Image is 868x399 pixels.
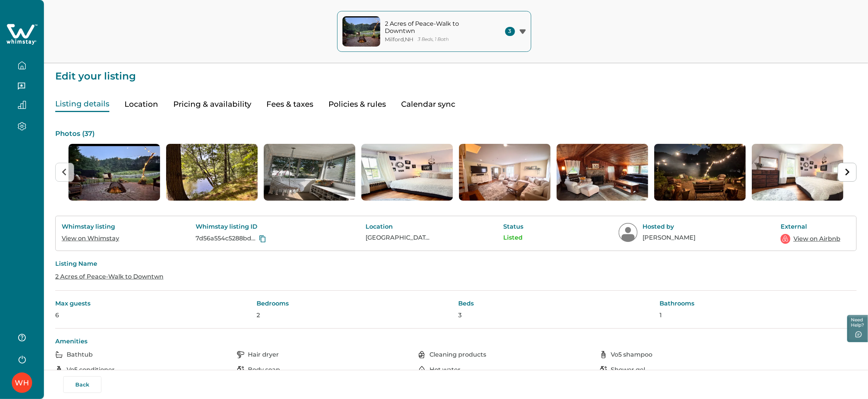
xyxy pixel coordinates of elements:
p: Status [504,223,545,231]
p: Body soap [248,366,280,374]
a: 2 Acres of Peace-Walk to Downtwn [55,273,163,280]
p: Milford , NH [385,36,414,43]
button: Back [63,376,101,393]
li: 8 of 37 [752,144,843,201]
p: Edit your listing [55,63,857,81]
span: 3 [505,27,515,36]
p: Vo5 shampoo [611,351,653,358]
li: 6 of 37 [557,144,648,201]
img: list-photos [557,144,648,201]
p: Hot water [429,366,460,374]
li: 7 of 37 [654,144,746,201]
div: Whimstay Host [15,374,29,392]
button: property-cover2 Acres of Peace-Walk to DowntwnMilford,NH3 Beds, 1 Bath3 [337,11,531,52]
p: Hosted by [643,223,707,231]
a: View on Whimstay [62,235,119,242]
button: Listing details [55,97,109,112]
p: Beds [458,300,655,307]
li: 4 of 37 [361,144,453,201]
p: Vo5 conditioner [67,366,115,374]
p: Listed [504,234,545,242]
li: 2 of 37 [166,144,258,201]
button: Fees & taxes [266,97,313,112]
p: 7d56a554c5288bd477b6297376883eb7 [196,235,257,242]
p: 2 [257,312,454,319]
p: 3 [458,312,655,319]
img: list-photos [459,144,551,201]
p: 3 Beds, 1 Bath [418,37,449,42]
img: property-cover [342,16,380,47]
p: Photos ( 37 ) [55,130,857,138]
img: amenity-icon [418,351,426,358]
li: 5 of 37 [459,144,551,201]
img: list-photos [361,144,453,201]
button: Location [124,97,158,112]
img: list-photos [752,144,843,201]
li: 3 of 37 [264,144,355,201]
button: Policies & rules [328,97,386,112]
p: External [781,223,841,231]
img: amenity-icon [237,351,244,358]
button: Previous slide [55,163,74,182]
p: [GEOGRAPHIC_DATA], [GEOGRAPHIC_DATA], [GEOGRAPHIC_DATA] [366,234,430,242]
p: 6 [55,312,252,319]
img: amenity-icon [600,351,607,358]
p: 2 Acres of Peace-Walk to Downtwn [385,20,487,35]
p: 1 [660,312,857,319]
li: 1 of 37 [68,144,160,201]
p: Whimstay listing [62,223,122,231]
p: Location [366,223,430,231]
p: Bathtub [67,351,93,358]
p: Whimstay listing ID [196,223,292,231]
p: Hair dryer [248,351,279,358]
img: list-photos [166,144,258,201]
img: list-photos [68,144,160,201]
p: Listing Name [55,260,857,268]
p: Bathrooms [660,300,857,307]
img: list-photos [654,144,746,201]
a: View on Airbnb [793,234,840,243]
button: Pricing & availability [173,97,251,112]
img: amenity-icon [55,366,63,374]
button: Next slide [838,163,857,182]
p: Max guests [55,300,252,307]
p: Shower gel [611,366,646,374]
p: Amenities [55,338,857,345]
p: Cleaning products [429,351,486,358]
img: amenity-icon [418,366,426,374]
img: list-photos [264,144,355,201]
p: [PERSON_NAME] [643,234,707,242]
img: amenity-icon [55,351,63,358]
p: Bedrooms [257,300,454,307]
img: amenity-icon [600,366,607,374]
button: Calendar sync [401,97,455,112]
img: amenity-icon [237,366,244,374]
